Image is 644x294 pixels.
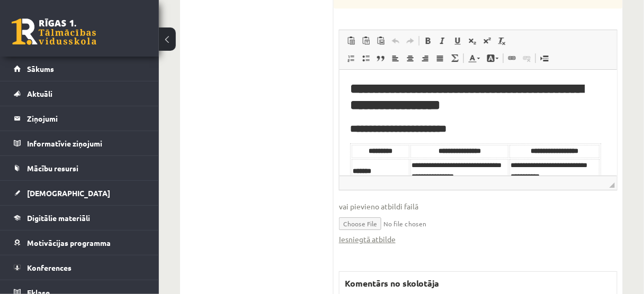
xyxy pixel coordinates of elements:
a: Izlīdzināt malas [433,51,448,65]
a: Slīpraksts (vadīšanas taustiņš+I) [435,34,450,48]
span: Aktuāli [27,89,52,98]
a: Ievietot/noņemt numurētu sarakstu [344,51,359,65]
a: Saite (vadīšanas taustiņš+K) [505,51,520,65]
body: Bagātinātā teksta redaktors, wiswyg-editor-47433866493240-1760507093-455 [11,11,266,22]
a: Atsaistīt [520,51,534,65]
span: vai pievieno atbildi failā [339,201,618,212]
a: Konferences [14,255,146,280]
a: Izlīdzināt pa labi [418,51,433,65]
a: Fona krāsa [484,51,502,65]
a: Ziņojumi [14,106,146,131]
a: Bloka citāts [373,51,388,65]
span: Mācību resursi [27,163,78,173]
iframe: Bagātinātā teksta redaktors, wiswyg-editor-user-answer-47433984832420 [339,70,617,176]
span: Digitālie materiāli [27,213,90,223]
a: Digitālie materiāli [14,206,146,230]
legend: Ziņojumi [27,106,146,131]
a: Ievietot/noņemt sarakstu ar aizzīmēm [359,51,373,65]
a: Sākums [14,57,146,81]
a: Pasvītrojums (vadīšanas taustiņš+U) [450,34,465,48]
a: Apakšraksts [465,34,480,48]
a: Rīgas 1. Tālmācības vidusskola [12,19,96,45]
legend: Informatīvie ziņojumi [27,131,146,155]
a: Iesniegtā atbilde [339,234,396,245]
a: Ievietot no Worda [373,34,388,48]
span: Sākums [27,64,54,73]
a: Mācību resursi [14,156,146,180]
a: Math [448,51,462,65]
a: Ielīmēt (vadīšanas taustiņš+V) [344,34,359,48]
a: Aktuāli [14,81,146,106]
a: Atkārtot (vadīšanas taustiņš+Y) [403,34,418,48]
body: Bagātinātā teksta redaktors, wiswyg-editor-user-answer-47433984832420 [11,11,267,292]
a: Teksta krāsa [465,51,484,65]
a: Noņemt stilus [495,34,509,48]
a: Augšraksts [480,34,495,48]
a: Atcelt (vadīšanas taustiņš+Z) [388,34,403,48]
a: Treknraksts (vadīšanas taustiņš+B) [421,34,435,48]
a: Ievietot lapas pārtraukumu drukai [537,51,552,65]
span: Motivācijas programma [27,238,111,247]
a: Informatīvie ziņojumi [14,131,146,155]
a: Motivācijas programma [14,231,146,255]
a: Ievietot kā vienkāršu tekstu (vadīšanas taustiņš+pārslēgšanas taustiņš+V) [359,34,373,48]
span: [DEMOGRAPHIC_DATA] [27,188,110,198]
a: Centrēti [403,51,418,65]
a: Izlīdzināt pa kreisi [388,51,403,65]
a: [DEMOGRAPHIC_DATA] [14,181,146,205]
span: Konferences [27,263,71,272]
span: Mērogot [610,182,615,188]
